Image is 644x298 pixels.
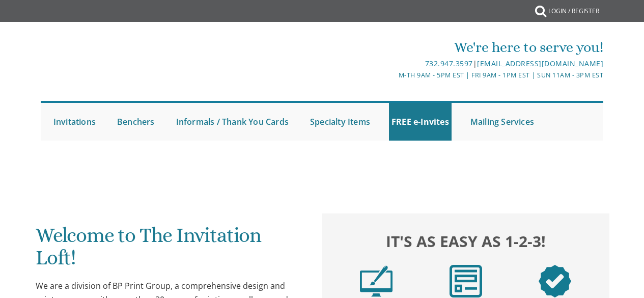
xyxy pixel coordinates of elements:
img: step2.png [450,265,482,297]
h1: Welcome to The Invitation Loft! [36,224,304,277]
div: | [229,58,603,70]
img: step1.png [360,265,393,297]
a: Specialty Items [307,103,373,141]
a: Informals / Thank You Cards [174,103,291,141]
div: We're here to serve you! [229,37,603,58]
h2: It's as easy as 1-2-3! [331,230,600,252]
a: Invitations [51,103,98,141]
a: FREE e-Invites [389,103,452,141]
a: Benchers [115,103,157,141]
a: Mailing Services [468,103,537,141]
img: step3.png [539,265,571,297]
a: 732.947.3597 [425,59,473,68]
div: M-Th 9am - 5pm EST | Fri 9am - 1pm EST | Sun 11am - 3pm EST [229,70,603,80]
a: [EMAIL_ADDRESS][DOMAIN_NAME] [477,59,603,68]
